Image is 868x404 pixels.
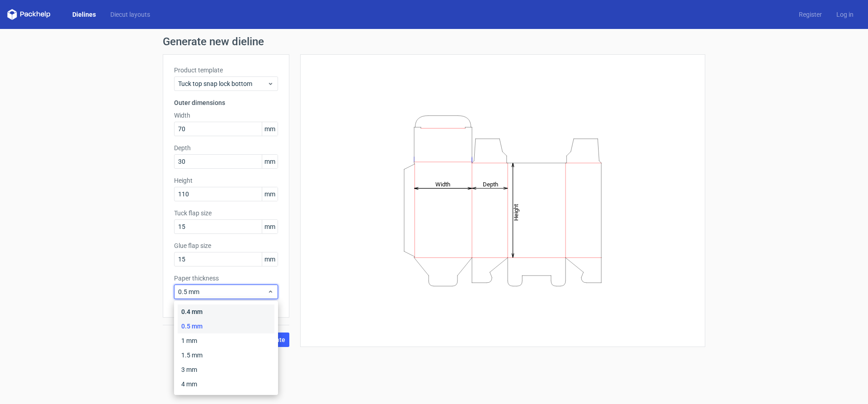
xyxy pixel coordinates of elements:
label: Paper thickness [174,274,278,283]
div: 1.5 mm [178,348,274,362]
tspan: Depth [483,181,498,187]
label: Height [174,176,278,185]
label: Glue flap size [174,241,278,250]
span: 0.5 mm [178,287,267,296]
div: 4 mm [178,377,274,391]
h1: Generate new dieline [163,36,705,47]
span: mm [262,220,278,233]
div: 3 mm [178,362,274,377]
span: mm [262,122,278,136]
span: mm [262,187,278,201]
a: Dielines [65,10,103,19]
span: mm [262,252,278,266]
a: Log in [829,10,861,19]
a: Register [792,10,829,19]
tspan: Width [435,181,450,187]
label: Product template [174,66,278,75]
a: Diecut layouts [103,10,157,19]
label: Tuck flap size [174,209,278,218]
label: Depth [174,143,278,152]
label: Width [174,111,278,120]
h3: Outer dimensions [174,98,278,107]
span: Tuck top snap lock bottom [178,79,267,88]
span: mm [262,155,278,168]
tspan: Height [513,204,519,220]
div: 0.4 mm [178,304,274,319]
div: 1 mm [178,333,274,348]
div: 0.5 mm [178,319,274,333]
